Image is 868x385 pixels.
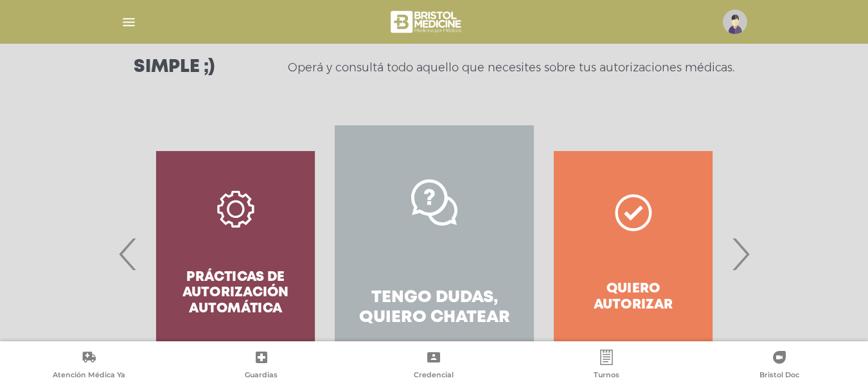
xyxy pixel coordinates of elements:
[723,10,747,34] img: profile-placeholder.svg
[728,219,753,289] span: Next
[759,370,799,382] span: Bristol Doc
[389,6,465,37] img: bristol-medicine-blanco.png
[288,60,734,75] p: Operá y consultá todo aquello que necesites sobre tus autorizaciones médicas.
[414,370,454,382] span: Credencial
[121,14,137,30] img: Cober_menu-lines-white.svg
[594,370,619,382] span: Turnos
[520,350,693,382] a: Turnos
[693,350,865,382] a: Bristol Doc
[245,370,278,382] span: Guardias
[53,370,125,382] span: Atención Médica Ya
[175,350,348,382] a: Guardias
[116,219,141,289] span: Previous
[348,350,520,382] a: Credencial
[335,125,533,382] a: Tengo dudas, quiero chatear
[134,58,215,76] h3: Simple ;)
[358,288,510,328] h4: Tengo dudas, quiero chatear
[3,350,175,382] a: Atención Médica Ya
